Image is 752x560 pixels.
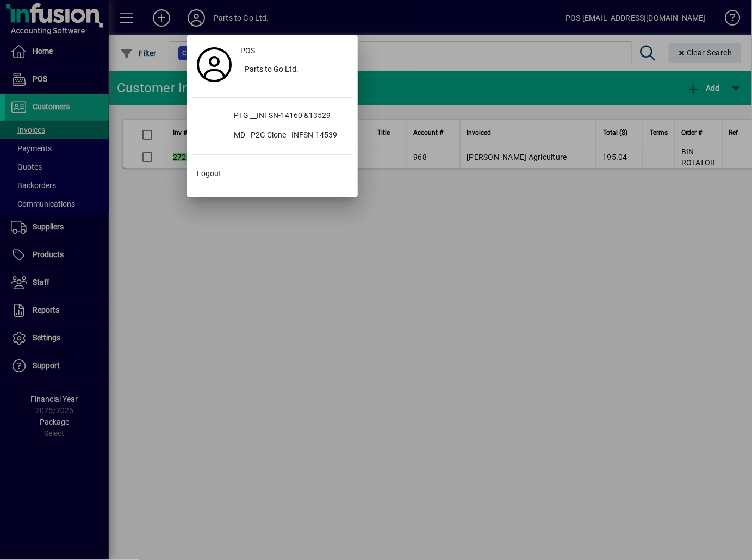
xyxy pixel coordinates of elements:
[240,45,255,57] span: POS
[236,60,352,80] button: Parts to Go Ltd.
[197,168,221,179] span: Logout
[192,164,352,183] button: Logout
[192,55,236,74] a: Profile
[225,107,352,126] div: PTG __INFSN-14160 &13529
[192,126,352,146] button: MD - P2G Clone - INFSN-14539
[192,107,352,126] button: PTG __INFSN-14160 &13529
[225,126,352,146] div: MD - P2G Clone - INFSN-14539
[236,41,352,60] a: POS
